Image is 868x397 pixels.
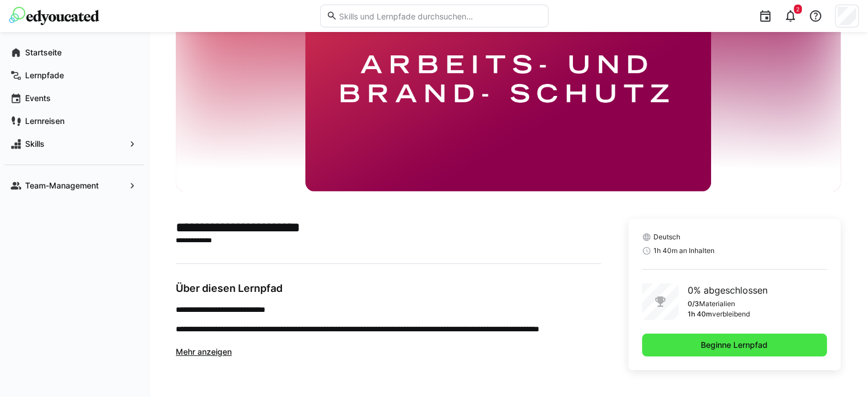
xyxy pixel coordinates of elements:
p: 0% abgeschlossen [688,283,768,297]
input: Skills und Lernpfade durchsuchen… [337,11,542,21]
p: 1h 40m [688,310,712,319]
h3: Über diesen Lernpfad [176,282,601,295]
span: Mehr anzeigen [176,347,232,356]
span: Deutsch [653,232,680,242]
p: verbleibend [712,310,750,319]
button: Beginne Lernpfad [642,334,827,356]
p: 0/3 [688,299,699,308]
p: Materialien [699,299,735,308]
span: Beginne Lernpfad [699,339,769,351]
span: 2 [796,6,800,13]
span: 1h 40m an Inhalten [653,246,714,255]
